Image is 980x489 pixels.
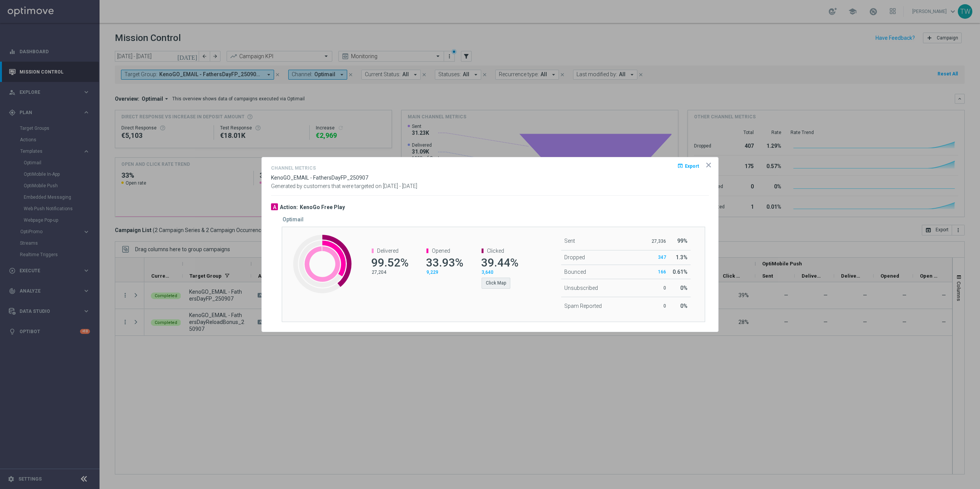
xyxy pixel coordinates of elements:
h3: KenoGo Free Play [300,204,345,211]
button: Click Map [482,278,510,288]
span: Clicked [487,248,504,254]
span: 0% [680,303,688,309]
i: open_in_browser [677,163,683,169]
span: Unsubscribed [564,285,598,291]
span: Export [685,163,699,168]
span: Delivered [377,248,399,254]
span: Opened [432,248,450,254]
div: A [271,203,278,210]
span: 3,640 [482,270,493,275]
h4: Channel Metrics [271,165,316,171]
span: Spam Reported [564,303,602,309]
span: 33.93% [426,256,463,269]
button: open_in_browser Export [676,161,700,170]
span: Bounced [564,269,586,275]
span: [DATE] - [DATE] [383,183,417,189]
span: Dropped [564,254,585,260]
span: 9,229 [426,270,438,275]
span: KenoGO_EMAIL - FathersDayFP_250907 [271,175,368,181]
p: 0 [650,285,666,291]
span: 39.44% [481,256,518,269]
opti-icon: icon [705,161,712,169]
span: 0.61% [673,269,688,275]
span: 1.3% [676,254,688,260]
span: 347 [658,255,666,260]
span: 166 [658,269,666,275]
span: 99.52% [371,256,408,269]
span: 99% [677,238,688,244]
p: 0 [650,303,666,309]
span: Sent [564,238,575,244]
h5: Optimail [283,216,304,222]
span: Generated by customers that were targeted on [271,183,382,189]
p: 27,204 [372,269,407,275]
p: 27,336 [650,238,666,244]
h3: Action: [280,204,298,211]
span: 0% [680,285,688,291]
